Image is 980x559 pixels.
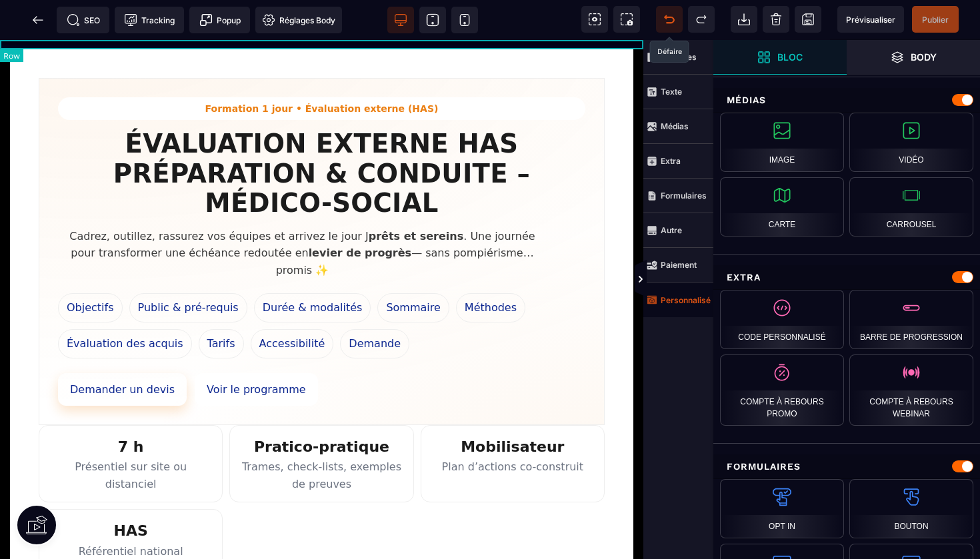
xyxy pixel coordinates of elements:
a: Public & pré-requis [129,253,247,282]
div: Image [720,113,844,172]
p: Cadrez, outillez, rassurez vos équipes et arrivez le jour J . Une journée pour transformer une éc... [58,188,547,239]
span: Importer [731,6,757,33]
a: Voir le programme [195,333,318,366]
span: Ouvrir les blocs [713,40,847,75]
strong: Bloc [777,52,803,62]
div: Extra [713,265,980,290]
div: Code personnalisé [720,290,844,349]
b: levier de progrès [309,207,412,219]
span: Formation 1 jour • Évaluation externe (HAS) [58,57,585,80]
span: Médias [643,109,713,144]
span: Voir tablette [419,7,446,33]
div: Compte à rebours webinar [849,354,973,426]
strong: Formulaires [661,191,707,201]
span: Défaire [656,6,683,33]
span: Retour [25,7,51,33]
a: Évaluation des acquis [58,289,192,318]
span: Tracking [124,13,175,27]
strong: Texte [661,87,682,97]
b: prêts et sereins [369,190,464,203]
span: Métadata SEO [57,7,109,33]
div: Médias [713,88,980,113]
a: Accessibilité [251,289,334,318]
span: Prévisualiser [846,15,895,25]
section: Faits clés [39,385,605,547]
span: Ouvrir les calques [847,40,980,75]
strong: Body [911,52,937,62]
span: Publier [922,15,949,25]
span: Voir mobile [451,7,478,33]
b: 7 h [118,398,144,415]
span: Paiement [643,248,713,282]
a: Méthodes [456,253,525,282]
span: Colonnes [643,40,713,75]
div: Bouton [849,479,973,538]
strong: Extra [661,156,681,166]
a: Tarifs [199,289,244,318]
span: Créer une alerte modale [189,7,250,33]
span: Capture d'écran [613,6,640,33]
span: Autre [643,213,713,248]
span: Enregistrer [795,6,821,33]
span: Réglages Body [262,13,335,27]
strong: Médias [661,121,689,131]
span: Rétablir [688,6,715,33]
a: Durée & modalités [254,253,371,282]
strong: Autre [661,225,682,235]
nav: Plan de la page [58,253,585,318]
span: Code de suivi [115,7,184,33]
a: Demande [340,289,409,318]
span: Afficher les vues [713,260,727,300]
span: Popup [199,13,241,27]
span: Texte [643,75,713,109]
span: Aperçu [837,6,904,33]
b: Mobilisateur [461,398,564,415]
a: Sommaire [377,253,449,282]
div: Vidéo [849,113,973,172]
div: Compte à rebours promo [720,354,844,426]
div: Formulaires [713,454,980,479]
h1: ÉVALUATION EXTERNE HAS PRÉPARATION & CONDUITE – MÉDICO-SOCIAL [58,89,585,178]
div: Barre de progression [849,290,973,349]
span: Voir bureau [387,7,414,33]
span: Personnalisé [643,282,713,317]
b: HAS [114,482,148,499]
span: Enregistrer le contenu [912,6,959,33]
div: Carte [720,177,844,237]
div: Opt In [720,479,844,538]
strong: Personnalisé [661,295,711,305]
span: Nettoyage [763,6,789,33]
a: Objectifs [58,253,123,282]
span: Voir les composants [581,6,608,33]
span: Extra [643,144,713,179]
div: Carrousel [849,177,973,237]
div: Référentiel national d’évaluation [49,503,213,537]
strong: Paiement [661,260,697,270]
div: Plan d’actions co-construit [431,418,595,436]
a: Demander un devis [58,333,187,366]
span: Favicon [255,7,342,33]
div: Présentiel sur site ou distanciel [49,418,213,452]
div: Trames, check-lists, exemples de preuves [239,418,403,452]
span: Formulaires [643,179,713,213]
b: Pratico-pratique [254,398,389,415]
span: SEO [67,13,100,27]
